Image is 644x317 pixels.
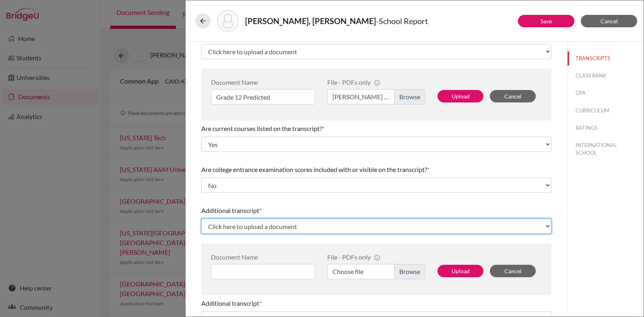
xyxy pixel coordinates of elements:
[327,253,425,261] div: File - PDFs only
[568,86,644,100] button: GPA
[568,69,644,83] button: CLASS RANK
[201,166,427,173] span: Are college entrance examination scores included with or visible on the transcript?
[201,207,259,214] span: Additional transcript
[490,265,536,277] button: Cancel
[568,104,644,118] button: CURRICULUM
[438,90,483,102] button: Upload
[245,16,376,26] strong: [PERSON_NAME], [PERSON_NAME]
[374,80,380,86] span: info
[327,78,425,86] div: File - PDFs only
[211,78,315,86] div: Document Name
[568,138,644,160] button: INTERNATIONAL SCHOOL
[568,51,644,65] button: TRANSCRIPTS
[327,264,425,279] label: Choose file
[211,253,315,261] div: Document Name
[438,265,483,277] button: Upload
[201,125,322,132] span: Are current courses listed on the transcript?
[201,299,259,307] span: Additional transcript
[374,254,380,261] span: info
[568,121,644,135] button: RATINGS
[327,89,425,104] label: [PERSON_NAME] Grade 12 A Level Predicted.pdf
[490,90,536,102] button: Cancel
[376,16,428,26] span: - School Report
